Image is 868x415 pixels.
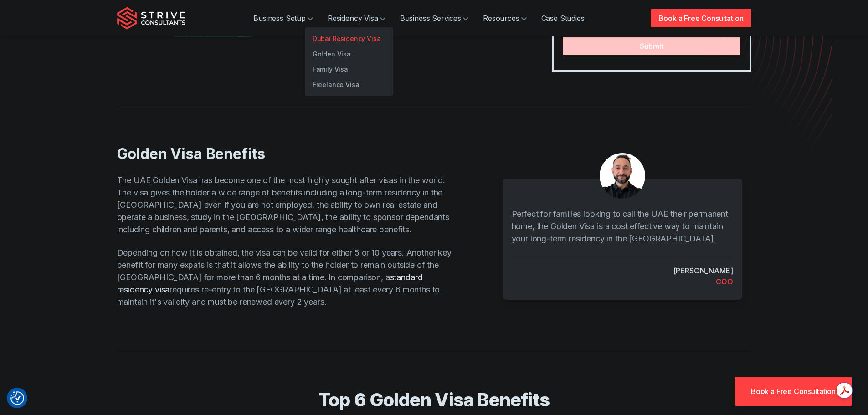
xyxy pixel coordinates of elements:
[143,389,726,411] h2: Top 6 Golden Visa Benefits
[716,276,733,287] div: COO
[512,208,733,245] p: Perfect for families looking to call the UAE their permanent home, the Golden Visa is a cost effe...
[600,153,645,199] img: aDXDSydWJ-7kSlbU_Untitleddesign-75-.png
[10,391,24,405] button: Consent Preferences
[476,9,534,27] a: Resources
[534,9,592,27] a: Case Studies
[117,145,453,163] h2: Golden Visa Benefits
[305,31,393,46] a: Dubai Residency Visa
[117,246,453,308] p: Depending on how it is obtained, the visa can be valid for either 5 or 10 years. Another key bene...
[305,77,393,92] a: Freelance Visa
[673,265,733,276] cite: [PERSON_NAME]
[393,9,476,27] a: Business Services
[117,174,453,236] p: The UAE Golden Visa has become one of the most highly sought after visas in the world. The visa g...
[735,377,852,406] a: Book a Free Consultation
[651,9,751,27] a: Book a Free Consultation
[246,9,320,27] a: Business Setup
[117,7,185,30] img: Strive Consultants
[305,46,393,62] a: Golden Visa
[563,37,740,55] button: Submit
[305,61,393,77] a: Family Visa
[320,9,393,27] a: Residency Visa
[10,391,24,405] img: Revisit consent button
